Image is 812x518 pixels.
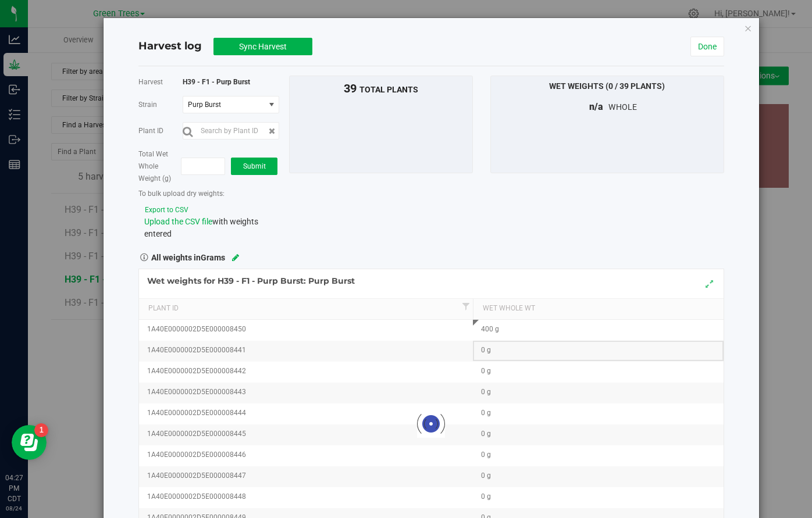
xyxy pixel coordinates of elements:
[213,38,312,55] button: Sync Harvest
[138,39,202,54] h4: Harvest log
[138,190,280,198] h5: To bulk upload dry weights:
[188,101,257,109] span: Purp Burst
[12,425,47,460] iframe: Resource center
[34,423,48,437] iframe: Resource center unread badge
[183,78,250,86] span: H39 - F1 - Purp Burst
[201,253,225,262] span: Grams
[589,101,603,112] span: n/a
[344,81,357,95] span: 39
[144,205,189,214] export-to-csv: wet-weight-harvest-modal
[138,101,157,109] span: Strain
[608,102,637,112] span: whole
[606,81,665,91] span: (0 / 39 plants)
[144,216,280,240] div: with weights entered
[690,37,724,56] a: Done
[231,158,277,175] button: Submit
[183,122,279,140] input: Search by Plant ID
[243,162,266,170] span: Submit
[138,127,163,135] span: Plant ID
[138,78,163,86] span: Harvest
[264,97,279,113] span: select
[151,249,225,264] strong: All weights in
[359,85,418,94] span: total plants
[144,205,189,216] button: Export to CSV
[144,217,212,226] span: Upload the CSV file
[549,81,604,91] span: Wet Weights
[138,150,171,183] span: Total Wet Whole Weight (g)
[239,42,287,51] span: Sync Harvest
